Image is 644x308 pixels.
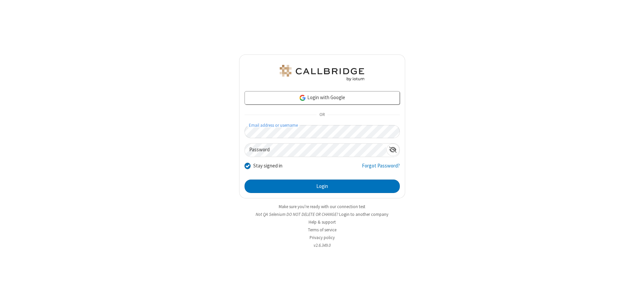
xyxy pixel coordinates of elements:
li: v2.6.349.0 [239,242,405,248]
a: Help & support [309,219,336,225]
a: Forgot Password? [362,162,400,175]
div: Show password [386,144,399,156]
a: Make sure you're ready with our connection test [279,204,365,209]
img: QA Selenium DO NOT DELETE OR CHANGE [278,65,366,81]
input: Password [245,144,386,157]
label: Stay signed in [253,162,282,170]
button: Login [245,180,400,193]
a: Login with Google [245,91,400,105]
button: Login to another company [339,211,388,218]
img: google-icon.png [299,94,306,102]
input: Email address or username [245,125,400,138]
iframe: Chat [627,291,639,303]
a: Privacy policy [310,235,335,240]
a: Terms of service [308,227,336,233]
span: OR [317,110,327,120]
li: Not QA Selenium DO NOT DELETE OR CHANGE? [239,211,405,218]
